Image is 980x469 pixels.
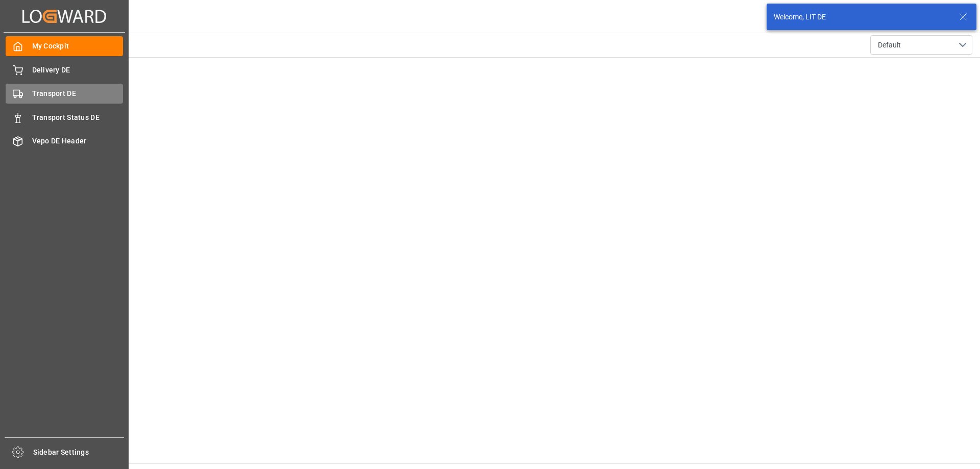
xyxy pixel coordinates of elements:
[32,112,124,123] span: Transport Status DE
[32,65,124,76] span: Delivery DE
[870,35,972,55] button: open menu
[32,88,124,99] span: Transport DE
[6,36,123,56] a: My Cockpit
[32,136,124,146] span: Vepo DE Header
[6,60,123,80] a: Delivery DE
[6,107,123,127] a: Transport Status DE
[6,84,123,104] a: Transport DE
[32,41,124,52] span: My Cockpit
[33,447,125,458] span: Sidebar Settings
[878,40,901,51] span: Default
[774,12,949,22] div: Welcome, LIT DE
[6,131,123,151] a: Vepo DE Header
